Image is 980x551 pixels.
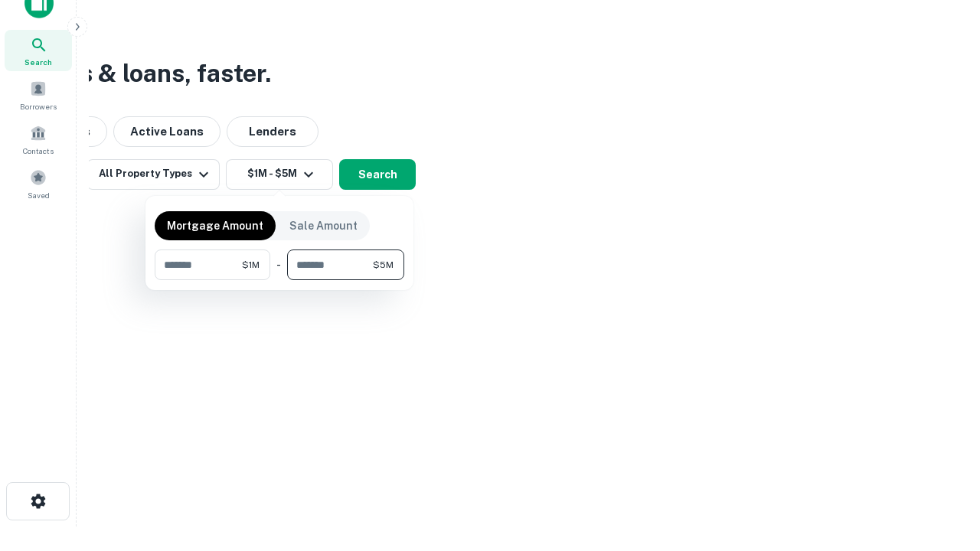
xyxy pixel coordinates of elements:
[242,258,260,272] span: $1M
[903,380,980,453] iframe: Chat Widget
[276,249,281,280] div: -
[167,217,263,234] p: Mortgage Amount
[289,217,358,234] p: Sale Amount
[373,258,394,272] span: $5M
